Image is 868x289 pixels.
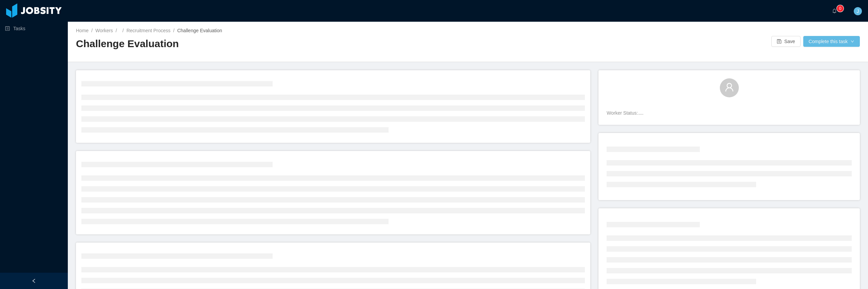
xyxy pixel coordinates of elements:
[91,28,93,33] span: /
[76,28,88,33] a: Home
[837,5,844,12] sup: 0
[771,36,801,47] button: icon: saveSave
[857,7,859,15] span: J
[122,28,124,33] span: /
[5,22,62,35] a: icon: profileTasks
[116,28,117,33] span: /
[725,82,734,92] i: icon: user
[803,36,860,47] button: Complete this taskicon: down
[832,8,837,13] i: icon: bell
[126,28,171,33] a: Recruitment Process
[95,28,113,33] a: Workers
[173,28,175,33] span: /
[607,110,638,116] span: Worker Status:
[76,37,468,51] h2: Challenge Evaluation
[177,28,222,33] span: Challenge Evaluation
